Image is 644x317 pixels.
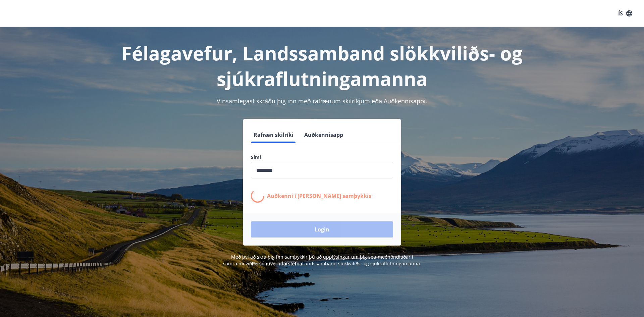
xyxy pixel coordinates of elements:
button: Rafræn skilríki [251,127,296,143]
span: Með því að skrá þig inn samþykkir þú að upplýsingar um þig séu meðhöndlaðar í samræmi við Landssa... [223,254,421,267]
button: ÍS [614,7,636,19]
p: Auðkenni í [PERSON_NAME] samþykkis [267,192,371,200]
button: Auðkennisapp [302,127,346,143]
span: Vinsamlegast skráðu þig inn með rafrænum skilríkjum eða Auðkennisappi. [217,97,427,105]
label: Sími [251,154,393,161]
a: Persónuverndarstefna [252,260,302,267]
h1: Félagavefur, Landssamband slökkviliðs- og sjúkraflutningamanna [89,40,555,91]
